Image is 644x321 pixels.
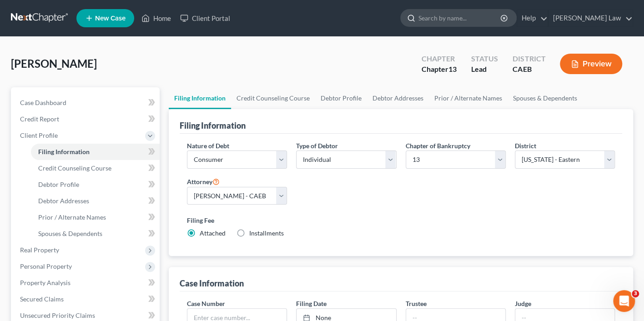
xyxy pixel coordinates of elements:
[508,87,583,109] a: Spouses & Dependents
[231,87,315,109] a: Credit Counseling Course
[422,54,457,64] div: Chapter
[38,213,106,221] span: Prior / Alternate Names
[632,290,639,297] span: 3
[180,120,246,131] div: Filing Information
[560,54,622,74] button: Preview
[20,115,59,123] span: Credit Report
[31,160,160,176] a: Credit Counseling Course
[31,176,160,193] a: Debtor Profile
[20,99,66,106] span: Case Dashboard
[515,141,536,150] label: District
[38,230,102,237] span: Spouses & Dependents
[187,176,220,187] label: Attorney
[176,10,235,26] a: Client Portal
[137,10,176,26] a: Home
[38,164,111,172] span: Credit Counseling Course
[471,54,498,64] div: Status
[13,275,160,291] a: Property Analysis
[180,278,244,289] div: Case Information
[517,10,548,26] a: Help
[187,141,229,150] label: Nature of Debt
[513,64,545,75] div: CAEB
[548,10,633,26] a: [PERSON_NAME] Law
[20,295,64,303] span: Secured Claims
[367,87,429,109] a: Debtor Addresses
[20,311,95,319] span: Unsecured Priority Claims
[11,57,97,70] span: [PERSON_NAME]
[20,131,58,139] span: Client Profile
[296,299,327,308] label: Filing Date
[31,144,160,160] a: Filing Information
[418,10,502,26] input: Search by name...
[38,181,79,188] span: Debtor Profile
[31,226,160,242] a: Spouses & Dependents
[613,290,635,312] iframe: Intercom live chat
[31,209,160,226] a: Prior / Alternate Names
[513,54,545,64] div: District
[296,141,338,150] label: Type of Debtor
[471,64,498,75] div: Lead
[13,291,160,307] a: Secured Claims
[406,299,427,308] label: Trustee
[20,246,59,254] span: Real Property
[429,87,508,109] a: Prior / Alternate Names
[13,111,160,127] a: Credit Report
[249,229,284,237] span: Installments
[187,216,615,225] label: Filing Fee
[38,197,89,205] span: Debtor Addresses
[187,299,225,308] label: Case Number
[448,65,457,73] span: 13
[20,279,70,286] span: Property Analysis
[315,87,367,109] a: Debtor Profile
[20,262,72,270] span: Personal Property
[31,193,160,209] a: Debtor Addresses
[95,15,126,22] span: New Case
[13,95,160,111] a: Case Dashboard
[38,148,90,155] span: Filing Information
[406,141,470,150] label: Chapter of Bankruptcy
[200,229,226,237] span: Attached
[422,64,457,75] div: Chapter
[169,87,231,109] a: Filing Information
[515,299,531,308] label: Judge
